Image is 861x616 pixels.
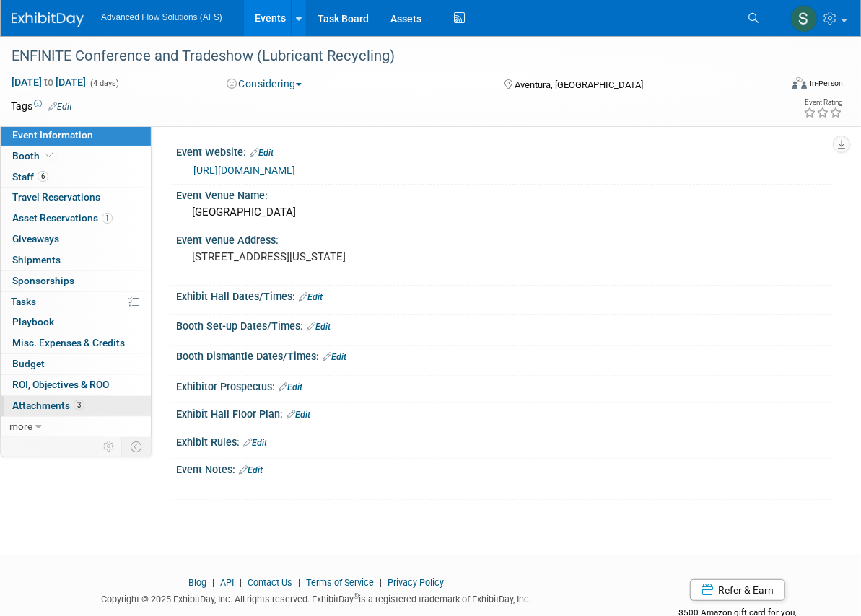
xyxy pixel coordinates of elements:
td: Personalize Event Tab Strip [97,437,122,456]
span: more [9,421,32,432]
span: | [236,577,245,588]
span: Staff [12,171,48,182]
div: ENFINITE Conference and Tradeshow (Lubricant Recycling) [6,43,762,69]
div: Copyright © 2025 ExhibitDay, Inc. All rights reserved. ExhibitDay is a registered trademark of Ex... [11,589,621,606]
div: Exhibitor Prospectus: [176,376,832,395]
span: Travel Reservations [12,191,100,203]
a: more [1,417,151,437]
span: Giveaways [12,233,59,245]
div: Event Venue Name: [176,185,832,203]
a: Edit [250,148,274,158]
button: Considering [222,76,307,91]
span: [DATE] [DATE] [11,76,87,89]
a: Playbook [1,312,151,333]
div: Booth Dismantle Dates/Times: [176,346,832,364]
a: Budget [1,354,151,374]
div: Event Notes: [176,459,832,478]
a: Event Information [1,126,151,146]
span: Advanced Flow Solutions (AFS) [101,12,222,22]
a: Refer & Earn [690,579,785,601]
div: In-Person [809,78,843,89]
span: Asset Reservations [12,212,113,224]
span: | [376,577,385,588]
a: Edit [307,322,331,332]
a: Edit [239,465,263,475]
a: Blog [188,577,206,588]
img: Format-Inperson.png [792,77,807,89]
a: Asset Reservations1 [1,208,151,229]
a: Edit [299,292,323,302]
i: Booth reservation complete [46,151,53,159]
span: Playbook [12,316,54,327]
a: Booth [1,146,151,167]
span: | [209,577,218,588]
span: 6 [38,171,48,182]
a: Tasks [1,292,151,312]
span: Misc. Expenses & Credits [12,337,125,348]
div: Booth Set-up Dates/Times: [176,315,832,334]
a: Sponsorships [1,271,151,291]
img: Steve McAnally [790,5,818,32]
a: Edit [287,410,310,420]
img: ExhibitDay [12,12,84,27]
div: Exhibit Hall Floor Plan: [176,403,832,422]
span: to [42,76,56,88]
span: Tasks [11,296,36,307]
td: Toggle Event Tabs [122,437,152,456]
a: Misc. Expenses & Credits [1,333,151,353]
span: | [294,577,304,588]
td: Tags [11,99,72,113]
pre: [STREET_ADDRESS][US_STATE] [192,250,434,263]
a: Edit [48,102,72,112]
span: Shipments [12,254,61,265]
a: Giveaways [1,229,151,250]
a: [URL][DOMAIN_NAME] [193,164,295,176]
div: [GEOGRAPHIC_DATA] [187,201,821,224]
sup: ® [354,592,359,600]
a: Terms of Service [306,577,374,588]
a: Travel Reservations [1,188,151,208]
a: Shipments [1,250,151,270]
span: Aventura, [GEOGRAPHIC_DATA] [515,79,643,90]
a: Attachments3 [1,396,151,416]
a: Contact Us [248,577,292,588]
span: Booth [12,150,56,162]
div: Event Website: [176,141,832,160]
div: Event Rating [803,99,842,106]
span: ROI, Objectives & ROO [12,379,109,390]
a: API [220,577,234,588]
span: Event Information [12,129,93,141]
a: Privacy Policy [388,577,444,588]
span: 3 [74,400,84,410]
span: Sponsorships [12,275,74,286]
span: (4 days) [89,79,119,88]
a: Edit [243,438,267,448]
div: Event Format [713,75,843,97]
a: ROI, Objectives & ROO [1,375,151,395]
div: Exhibit Rules: [176,431,832,450]
span: 1 [102,213,113,224]
a: Edit [279,382,302,392]
span: Budget [12,358,45,369]
a: Edit [323,352,346,362]
div: Exhibit Hall Dates/Times: [176,286,832,304]
span: Attachments [12,400,84,411]
a: Staff6 [1,167,151,188]
div: Event Venue Address: [176,229,832,247]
